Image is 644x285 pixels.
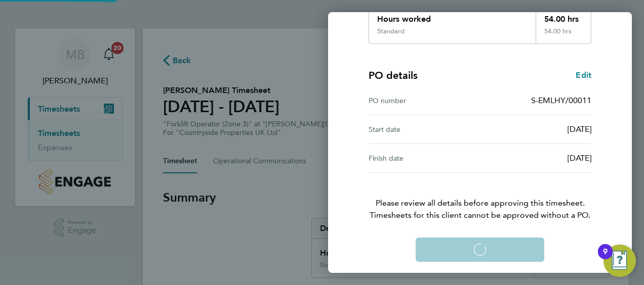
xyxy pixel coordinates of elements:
[369,152,480,164] div: Finish date
[480,123,591,135] div: [DATE]
[369,123,480,135] div: Start date
[369,5,536,27] div: Hours worked
[369,68,418,82] h4: PO details
[536,27,591,43] div: 54.00 hrs
[356,173,603,221] p: Please review all details before approving this timesheet.
[576,69,591,81] a: Edit
[531,96,591,105] span: S-EMLHY/00011
[576,70,591,80] span: Edit
[480,152,591,164] div: [DATE]
[356,209,603,221] span: Timesheets for this client cannot be approved without a PO.
[603,252,608,265] div: 9
[603,245,636,277] button: Open Resource Center, 9 new notifications
[536,5,591,27] div: 54.00 hrs
[377,27,405,35] div: Standard
[369,94,480,107] div: PO number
